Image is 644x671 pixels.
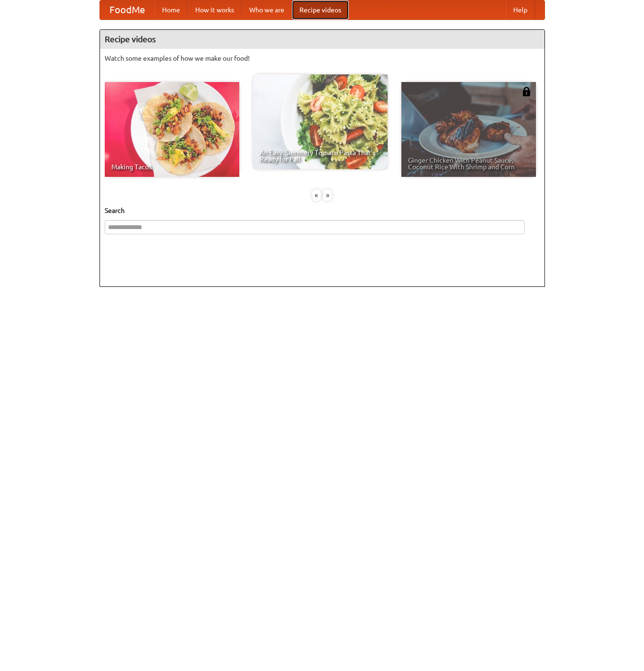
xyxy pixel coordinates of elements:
h4: Recipe videos [100,30,544,49]
a: Who we are [242,0,292,19]
a: Making Tacos [105,82,239,177]
a: Help [506,0,535,19]
a: How it works [188,0,242,19]
div: « [312,189,321,201]
span: Making Tacos [111,164,233,170]
a: Home [154,0,188,19]
p: Watch some examples of how we make our food! [105,54,540,63]
h5: Search [105,206,540,215]
div: » [323,189,332,201]
a: Recipe videos [292,0,349,19]
a: FoodMe [100,0,154,19]
img: 483408.png [522,87,531,96]
a: An Easy, Summery Tomato Pasta That's Ready for Fall [253,74,388,169]
span: An Easy, Summery Tomato Pasta That's Ready for Fall [260,149,381,163]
